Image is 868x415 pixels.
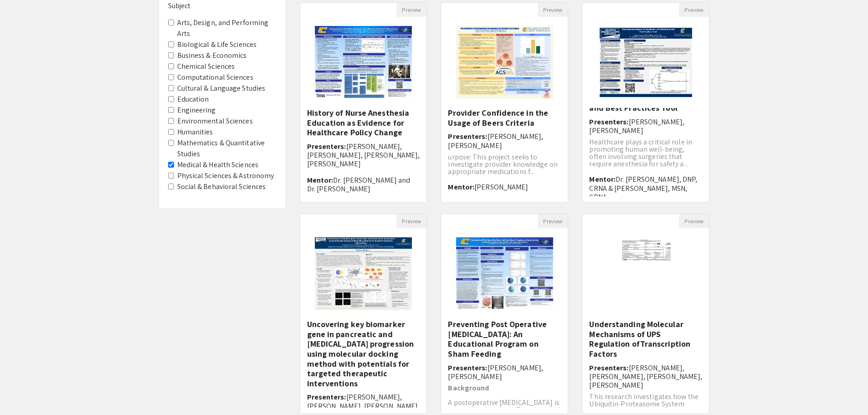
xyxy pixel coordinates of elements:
[177,50,247,61] label: Business & Economics
[177,72,253,83] label: Computational Sciences
[447,17,562,108] img: <p>Provider Confidence in the Usage of Beers Criteria </p>
[590,17,702,108] img: <p>Environmental Impact of Anesthesia: An Educational and Best Practices Tool</p>
[441,214,568,414] div: Open Presentation <p>Preventing Post Operative Ileus: An Educational Program on Sham Feeding</p>
[177,83,266,94] label: Cultural & Language Studies
[679,214,709,228] button: Preview
[396,214,426,228] button: Preview
[589,83,702,113] h5: Environmental Impact of Anesthesia: An Educational and Best Practices Tool
[474,182,528,192] span: [PERSON_NAME]
[589,138,702,168] p: Healthcare plays a critical role in promoting human well-being, often involving surgeries that re...
[441,2,568,203] div: Open Presentation <p>Provider Confidence in the Usage of Beers Criteria </p>
[448,182,474,192] span: Mentor:
[306,228,421,319] img: <p><span style="color: black;">Uncovering key biomarker gene in pancreatic and breast cancer prog...
[177,17,277,39] label: Arts, Design, and Performing Arts
[609,228,683,319] img: <p>Understanding Molecular Mechanisms of UPS Regulation of</p><p>Transcription Factors</p>
[447,228,562,319] img: <p>Preventing Post Operative Ileus: An Educational Program on Sham Feeding</p>
[589,174,697,201] span: Dr. [PERSON_NAME], DNP, CRNA & [PERSON_NAME], MSN, CRNA
[306,17,421,108] img: <p class="ql-align-center"><strong style="color: rgb(0, 0, 0);">History of Nurse Anesthesia Educa...
[448,363,543,381] span: [PERSON_NAME], [PERSON_NAME]
[396,3,426,17] button: Preview
[589,117,684,135] span: [PERSON_NAME], [PERSON_NAME]
[177,181,266,192] label: Social & Behavioral Sciences
[679,3,709,17] button: Preview
[582,2,709,203] div: Open Presentation <p>Environmental Impact of Anesthesia: An Educational and Best Practices Tool</p>
[448,152,557,176] span: urpose: This project seeks to investigate provider knowledge on appropriate medications f...
[177,116,253,127] label: Environmental Sciences
[177,127,213,138] label: Humanities
[177,105,216,116] label: Engineering
[448,108,561,128] h5: Provider Confidence in the Usage of Beers Criteria
[538,3,568,17] button: Preview
[307,319,420,388] h5: Uncovering key biomarker gene in pancreatic and [MEDICAL_DATA] progression using molecular dockin...
[177,138,277,159] label: Mathematics & Quantitative Studies
[589,174,616,184] span: Mentor:
[582,214,709,414] div: Open Presentation <p>Understanding Molecular Mechanisms of UPS Regulation of</p><p>Transcription ...
[177,61,235,72] label: Chemical Sciences
[168,1,277,10] h6: Subject
[538,214,568,228] button: Preview
[307,175,411,194] span: Dr. [PERSON_NAME] and Dr. [PERSON_NAME]
[307,175,334,185] span: Mentor:
[177,94,209,105] label: Education
[177,170,274,181] label: Physical Sciences & Astronomy
[589,319,702,359] h5: Understanding Molecular Mechanisms of UPS Regulation ofTranscription Factors
[448,364,561,381] h6: Presenters:
[307,142,420,169] span: [PERSON_NAME], [PERSON_NAME], [PERSON_NAME], [PERSON_NAME]
[177,39,257,50] label: Biological & Life Sciences
[300,2,427,203] div: Open Presentation <p class="ql-align-center"><strong style="color: rgb(0, 0, 0);">History of Nurs...
[448,132,543,150] span: [PERSON_NAME], [PERSON_NAME]
[300,214,427,414] div: Open Presentation <p><span style="color: black;">Uncovering key biomarker gene in pancreatic and ...
[448,132,561,149] h6: Presenters:
[589,364,702,390] h6: Presenters:
[307,142,420,169] h6: Presenters:
[177,159,259,170] label: Medical & Health Sciences
[589,118,702,135] h6: Presenters:
[589,363,702,390] span: [PERSON_NAME], [PERSON_NAME], [PERSON_NAME], [PERSON_NAME]
[448,319,561,359] h5: Preventing Post Operative [MEDICAL_DATA]: An Educational Program on Sham Feeding
[448,383,489,393] strong: Background
[307,108,420,138] h5: History of Nurse Anesthesia Education as Evidence for Healthcare Policy Change
[7,374,39,408] iframe: Chat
